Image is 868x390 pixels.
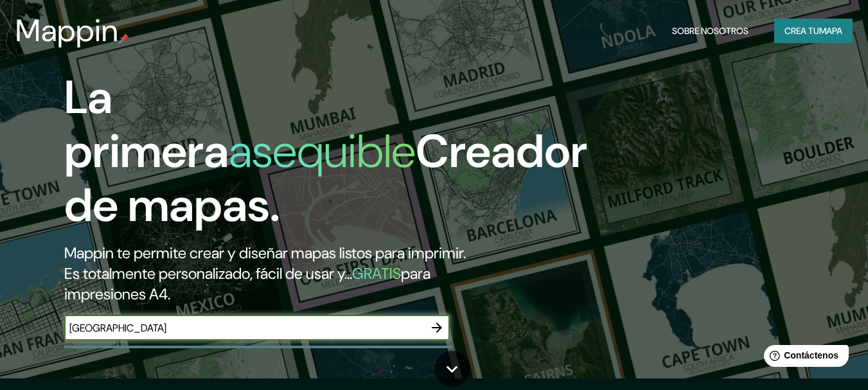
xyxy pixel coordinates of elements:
[229,121,416,181] font: asequible
[119,33,129,44] img: pin de mapeo
[667,19,754,43] button: Sobre nosotros
[64,121,587,235] font: Creador de mapas.
[64,263,352,283] font: Es totalmente personalizado, fácil de usar y...
[64,321,424,335] input: Elige tu lugar favorito
[64,67,229,181] font: La primera
[784,25,819,37] font: Crea tu
[15,10,119,51] font: Mappin
[774,19,853,43] button: Crea tumapa
[754,340,854,376] iframe: Lanzador de widgets de ayuda
[819,25,842,37] font: mapa
[352,263,401,283] font: GRATIS
[64,263,430,304] font: para impresiones A4.
[64,243,466,263] font: Mappin te permite crear y diseñar mapas listos para imprimir.
[672,25,748,37] font: Sobre nosotros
